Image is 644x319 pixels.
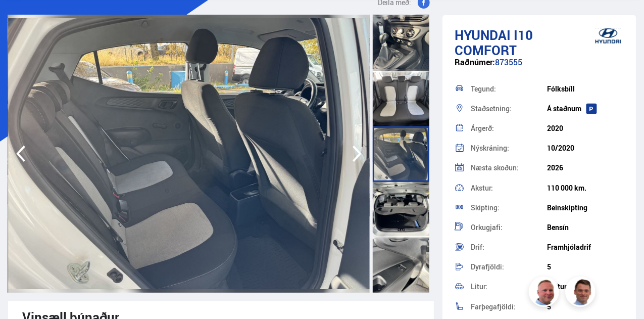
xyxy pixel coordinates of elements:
div: 2020 [547,124,624,132]
div: Skipting: [471,204,548,211]
div: Staðsetning: [471,105,548,112]
div: Drif: [471,244,548,251]
div: Nýskráning: [471,145,548,152]
div: Næsta skoðun: [471,164,548,171]
div: 10/2020 [547,144,624,152]
div: Bensín [547,223,624,232]
div: 2026 [547,164,624,172]
span: Raðnúmer: [455,57,495,68]
span: i10 COMFORT [455,26,533,59]
div: Dyrafjöldi: [471,263,548,270]
div: Litur: [471,283,548,290]
span: Hyundai [455,26,511,44]
div: Á staðnum [547,105,624,113]
div: Árgerð: [471,125,548,132]
img: FbJEzSuNWCJXmdc-.webp [567,278,597,308]
div: Framhjóladrif [547,243,624,251]
div: Farþegafjöldi: [471,303,548,310]
div: Fólksbíll [547,85,624,93]
button: Opna LiveChat spjallviðmót [8,4,38,34]
div: Akstur: [471,185,548,192]
div: Orkugjafi: [471,224,548,231]
div: 5 [547,303,624,311]
div: Tegund: [471,85,548,93]
img: brand logo [588,20,628,52]
img: siFngHWaQ9KaOqBr.png [530,278,561,308]
div: 873555 [455,58,624,77]
div: 110 000 km. [547,184,624,192]
div: 5 [547,263,624,271]
div: Beinskipting [547,204,624,212]
img: 3671044.jpeg [8,15,370,293]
